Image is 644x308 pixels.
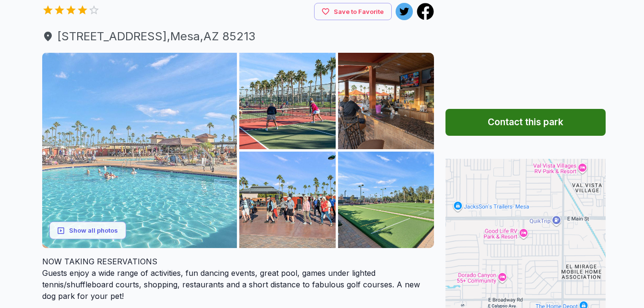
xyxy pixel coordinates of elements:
img: pho_960000673_04.jpg [239,152,336,248]
button: Show all photos [49,222,126,239]
span: NOW TAKING RESERVATIONS [42,257,157,266]
img: pho_960000673_03.jpg [338,53,434,149]
img: pho_960000673_02.jpg [239,53,336,149]
button: Contact this park [445,109,606,136]
a: [STREET_ADDRESS],Mesa,AZ 85213 [42,28,434,45]
div: Guests enjoy a wide range of activities, fun dancing events, great pool, games under lighted tenn... [42,256,434,302]
span: [STREET_ADDRESS] , Mesa , AZ 85213 [42,28,434,45]
img: pho_960000673_01.jpg [42,53,237,248]
button: Save to Favorite [314,3,392,21]
img: pho_960000673_05.jpg [338,152,434,248]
